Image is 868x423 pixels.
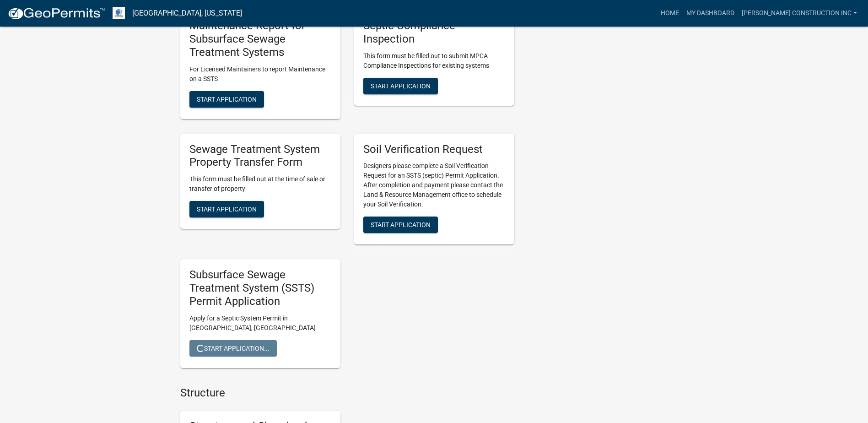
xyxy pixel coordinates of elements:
[683,5,738,22] a: My Dashboard
[363,161,505,209] p: Designers please complete a Soil Verification Request for an SSTS (septic) Permit Application. Af...
[189,201,264,217] button: Start Application
[363,51,505,70] p: This form must be filled out to submit MPCA Compliance Inspections for existing systems
[189,174,331,194] p: This form must be filled out at the time of sale or transfer of property
[657,5,683,22] a: Home
[363,19,505,46] h5: Septic Compliance Inspection
[189,268,331,308] h5: Subsurface Sewage Treatment System (SSTS) Permit Application
[197,206,257,213] span: Start Application
[189,19,331,59] h5: Maintenance Report for Subsurface Sewage Treatment Systems
[189,143,331,169] h5: Sewage Treatment System Property Transfer Form
[189,314,331,333] p: Apply for a Septic System Permit in [GEOGRAPHIC_DATA], [GEOGRAPHIC_DATA]
[363,217,438,233] button: Start Application
[363,78,438,94] button: Start Application
[189,91,264,108] button: Start Application
[189,340,277,357] button: Start Application...
[189,65,331,84] p: For Licensed Maintainers to report Maintenance on a SSTS
[371,82,431,89] span: Start Application
[132,5,242,21] a: [GEOGRAPHIC_DATA], [US_STATE]
[363,143,505,156] h5: Soil Verification Request
[180,386,514,400] h4: Structure
[197,344,270,352] span: Start Application...
[113,7,125,19] img: Otter Tail County, Minnesota
[371,221,431,228] span: Start Application
[738,5,861,22] a: [PERSON_NAME] CONSTRUCTION INC
[197,95,257,103] span: Start Application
